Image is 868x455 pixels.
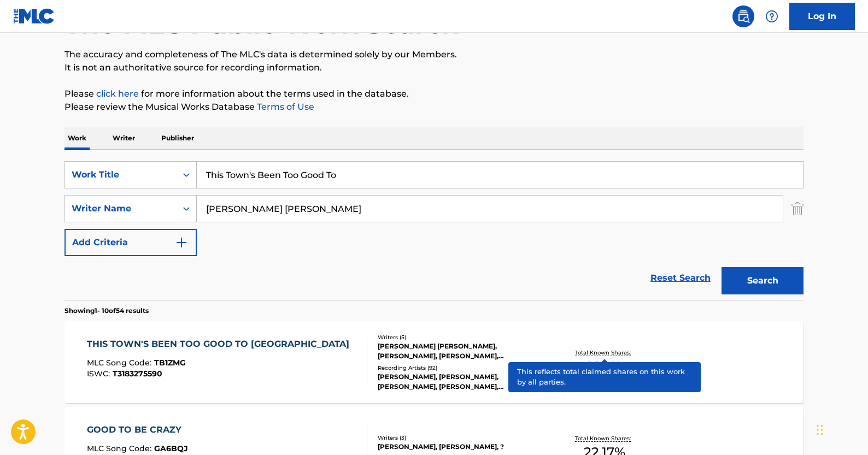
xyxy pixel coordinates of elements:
p: It is not an authoritative source for recording information. [64,61,804,74]
div: Writers ( 5 ) [378,333,543,341]
a: Log In [789,3,855,30]
div: [PERSON_NAME], [PERSON_NAME], [PERSON_NAME], [PERSON_NAME], [PERSON_NAME] [378,372,543,392]
div: GOOD TO BE CRAZY [87,423,188,436]
span: TB1ZMG [154,358,186,368]
p: Total Known Shares: [575,348,634,357]
span: GA6BQJ [154,444,188,453]
span: MLC Song Code : [87,444,154,453]
button: Search [722,267,804,294]
button: Add Criteria [64,229,197,256]
span: T3183275590 [113,369,162,379]
p: Publisher [158,127,197,150]
p: Showing 1 - 10 of 54 results [64,306,149,316]
iframe: Chat Widget [813,403,868,455]
span: MLC Song Code : [87,358,154,368]
p: Please review the Musical Works Database [64,101,804,114]
div: [PERSON_NAME] [PERSON_NAME], [PERSON_NAME], [PERSON_NAME], [PERSON_NAME] [PERSON_NAME] [PERSON_NAME] [378,341,543,361]
img: search [737,10,750,23]
img: help [765,10,778,23]
div: THIS TOWN'S BEEN TOO GOOD TO [GEOGRAPHIC_DATA] [87,338,355,351]
a: Reset Search [645,266,716,290]
div: Writers ( 3 ) [378,434,543,442]
p: The accuracy and completeness of The MLC's data is determined solely by our Members. [64,48,804,61]
a: THIS TOWN'S BEEN TOO GOOD TO [GEOGRAPHIC_DATA]MLC Song Code:TB1ZMGISWC:T3183275590Writers (5)[PER... [64,321,804,403]
div: Recording Artists ( 92 ) [378,364,543,372]
span: 100 % [588,357,621,376]
p: Please for more information about the terms used in the database. [64,87,804,101]
a: Terms of Use [255,102,314,112]
img: Delete Criterion [791,195,804,222]
div: Help [761,5,783,27]
div: Work Title [72,168,170,181]
img: MLC Logo [13,8,55,24]
div: Drag [817,413,823,446]
p: Writer [109,127,138,150]
div: Writer Name [72,202,170,215]
p: Total Known Shares: [575,434,634,442]
a: click here [96,88,139,99]
img: 9d2ae6d4665cec9f34b9.svg [175,236,188,249]
div: [PERSON_NAME], [PERSON_NAME], ? [378,442,543,452]
form: Search Form [64,161,804,300]
span: ISWC : [87,369,113,379]
a: Public Search [732,5,754,27]
p: Work [64,127,90,150]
